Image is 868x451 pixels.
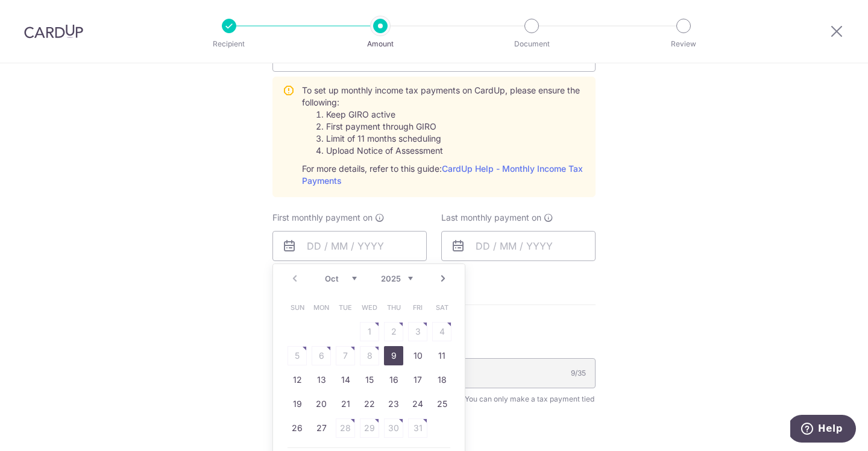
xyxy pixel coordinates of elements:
a: 10 [408,346,427,365]
div: 9/35 [571,367,586,379]
input: DD / MM / YYYY [272,231,427,261]
span: Wednesday [360,298,379,317]
span: Last monthly payment on [441,212,541,224]
li: Upload Notice of Assessment [326,145,585,157]
a: 23 [384,394,403,414]
li: Limit of 11 months scheduling [326,133,585,145]
a: 27 [312,418,331,438]
a: 12 [288,370,307,389]
a: 17 [408,370,427,389]
a: 18 [432,370,451,389]
img: CardUp [24,24,83,39]
a: 11 [432,346,451,365]
a: 14 [336,370,355,389]
a: 20 [312,394,331,414]
p: Review [639,38,728,50]
a: 16 [384,370,403,389]
span: Thursday [384,298,403,317]
a: 26 [288,418,307,438]
a: 21 [336,394,355,414]
li: Keep GIRO active [326,109,585,121]
span: Saturday [432,298,451,317]
a: 15 [360,370,379,389]
p: Document [487,38,576,50]
span: Tuesday [336,298,355,317]
a: 22 [360,394,379,414]
li: First payment through GIRO [326,121,585,133]
div: To set up monthly income tax payments on CardUp, please ensure the following: For more details, r... [302,84,585,187]
span: Sunday [288,298,307,317]
span: Friday [408,298,427,317]
input: DD / MM / YYYY [441,231,596,261]
p: Recipient [184,38,274,50]
a: 25 [432,394,451,414]
a: Next [436,271,450,286]
p: Amount [336,38,425,50]
span: First monthly payment on [272,212,373,224]
span: Monday [312,298,331,317]
a: CardUp Help - Monthly Income Tax Payments [302,163,583,186]
a: 24 [408,394,427,414]
a: 13 [312,370,331,389]
iframe: Opens a widget where you can find more information [790,415,856,445]
a: 19 [288,394,307,414]
a: 9 [384,346,403,365]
